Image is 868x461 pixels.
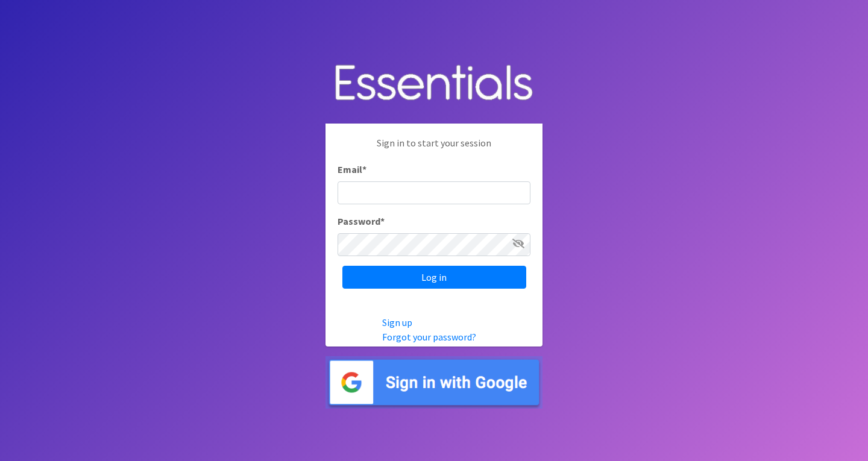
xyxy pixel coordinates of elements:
img: Sign in with Google [325,356,542,409]
img: Human Essentials [325,52,542,114]
a: Forgot your password? [382,331,476,343]
abbr: required [380,215,385,227]
label: Password [338,214,385,228]
input: Log in [342,266,526,289]
abbr: required [362,163,366,175]
a: Sign up [382,316,412,328]
p: Sign in to start your session [338,136,530,162]
label: Email [338,162,366,177]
